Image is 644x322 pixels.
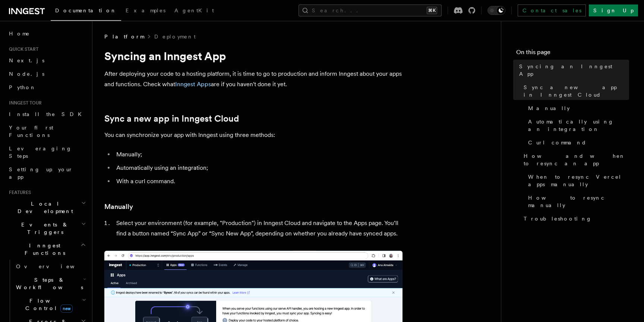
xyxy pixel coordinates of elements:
span: Events & Triggers [6,221,81,236]
a: Python [6,81,88,94]
a: Troubleshooting [521,212,629,225]
span: How and when to resync an app [524,152,629,167]
a: Overview [13,260,88,273]
span: Node.js [9,71,44,77]
a: Inngest Apps [175,81,211,88]
span: AgentKit [174,7,214,13]
span: new [60,304,73,313]
a: Syncing an Inngest App [516,60,629,81]
span: Troubleshooting [524,215,592,222]
span: Curl command [528,139,587,146]
span: Quick start [6,46,38,52]
span: Home [9,30,30,37]
a: When to resync Vercel apps manually [525,170,629,191]
a: Setting up your app [6,163,88,184]
a: Examples [121,2,170,20]
button: Steps & Workflows [13,273,88,294]
a: Manually [104,201,133,212]
a: Node.js [6,67,88,81]
li: With a curl command. [114,176,402,187]
button: Toggle dark mode [487,6,505,15]
a: How and when to resync an app [521,149,629,170]
span: Overview [16,263,93,269]
a: Automatically using an integration [525,115,629,136]
span: Features [6,190,31,196]
button: Events & Triggers [6,218,88,239]
a: Install the SDK [6,107,88,121]
span: Next.js [9,57,44,63]
a: Your first Functions [6,121,88,142]
span: Inngest Functions [6,242,80,257]
span: Setting up your app [9,166,73,180]
span: How to resync manually [528,194,629,209]
a: Leveraging Steps [6,142,88,163]
span: Manually [528,104,570,112]
p: You can synchronize your app with Inngest using three methods: [104,130,402,140]
a: Sync a new app in Inngest Cloud [521,81,629,101]
span: Platform [104,33,144,40]
button: Search...⌘K [299,4,442,16]
span: Your first Functions [9,125,53,138]
span: Python [9,84,36,90]
span: Syncing an Inngest App [519,63,629,78]
span: Examples [126,7,165,13]
button: Local Development [6,197,88,218]
button: Inngest Functions [6,239,88,260]
span: Inngest tour [6,100,42,106]
p: After deploying your code to a hosting platform, it is time to go to production and inform Innges... [104,69,402,90]
span: Documentation [55,7,117,13]
span: Local Development [6,200,81,215]
li: Automatically using an integration; [114,163,402,173]
span: Leveraging Steps [9,146,72,159]
kbd: ⌘K [427,7,437,14]
button: Flow Controlnew [13,294,88,315]
h1: Syncing an Inngest App [104,49,402,63]
span: Flow Control [13,297,82,312]
li: Select your environment (for example, "Production") in Inngest Cloud and navigate to the Apps pag... [114,218,402,239]
a: Next.js [6,54,88,67]
h4: On this page [516,48,629,60]
a: Home [6,27,88,40]
span: Automatically using an integration [528,118,629,133]
a: How to resync manually [525,191,629,212]
a: Sync a new app in Inngest Cloud [104,113,239,124]
a: Documentation [51,2,121,21]
span: Steps & Workflows [13,276,83,291]
span: Sync a new app in Inngest Cloud [524,84,629,99]
span: When to resync Vercel apps manually [528,173,629,188]
a: Sign Up [589,4,638,16]
a: Manually [525,101,629,115]
a: Curl command [525,136,629,149]
a: Contact sales [518,4,586,16]
a: AgentKit [170,2,218,20]
span: Install the SDK [9,111,86,117]
a: Deployment [154,33,196,40]
li: Manually; [114,149,402,160]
